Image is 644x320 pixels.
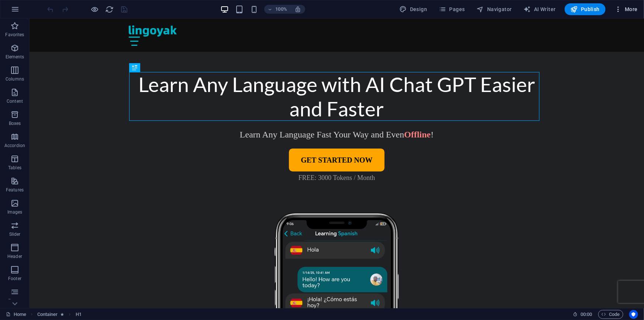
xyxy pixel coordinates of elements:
h6: Session time [573,310,592,319]
p: Header [7,253,22,259]
p: Tables [8,165,21,171]
i: Element contains an animation [61,312,64,316]
span: Navigator [477,6,512,13]
div: Design (Ctrl+Alt+Y) [397,3,430,15]
p: Images [7,209,23,215]
span: More [614,6,638,13]
p: Boxes [9,120,21,126]
span: Click to select. Double-click to edit [76,310,82,319]
button: Usercentrics [629,310,638,319]
span: : [586,312,587,317]
button: AI Writer [521,3,559,15]
span: Publish [571,6,600,13]
p: Forms [8,298,21,304]
a: Click to cancel selection. Double-click to open Pages [6,310,26,319]
button: Click here to leave preview mode and continue editing [90,5,99,14]
button: Publish [565,3,606,15]
p: Columns [6,76,24,82]
span: Pages [439,6,465,13]
nav: breadcrumb [37,310,82,319]
p: Accordion [4,143,25,149]
p: Footer [8,276,21,282]
button: Pages [436,3,468,15]
p: Content [7,98,23,104]
i: On resize automatically adjust zoom level to fit chosen device. [295,6,301,13]
p: Favorites [5,32,24,38]
h6: 100% [275,5,287,14]
p: Elements [6,54,24,60]
span: AI Writer [524,6,556,13]
span: Click to select. Double-click to edit [37,310,58,319]
p: Slider [9,231,21,237]
button: More [612,3,641,15]
button: Code [598,310,623,319]
span: 00 00 [581,310,592,319]
p: Features [6,187,24,193]
span: Design [400,6,427,13]
span: Code [602,310,620,319]
button: reload [105,5,114,14]
button: Design [397,3,430,15]
button: Navigator [474,3,515,15]
button: 100% [264,5,290,14]
i: Reload page [106,5,114,14]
